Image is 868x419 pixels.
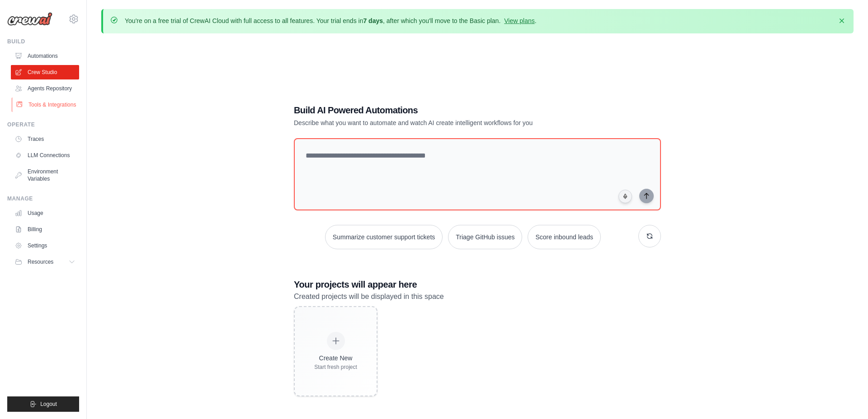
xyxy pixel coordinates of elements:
[11,49,79,63] a: Automations
[638,225,661,247] button: Get new suggestions
[314,354,357,363] div: Create New
[40,400,57,408] span: Logout
[11,81,79,96] a: Agents Repository
[504,17,534,24] a: View plans
[11,132,79,146] a: Traces
[28,258,53,265] span: Resources
[11,65,79,79] a: Crew Studio
[314,363,357,371] div: Start fresh project
[12,98,80,112] a: Tools & Integrations
[7,195,79,202] div: Manage
[11,255,79,269] button: Resources
[294,291,661,303] p: Created projects will be displayed in this space
[294,118,598,127] p: Describe what you want to automate and watch AI create intelligent workflows for you
[294,278,661,291] h3: Your projects will appear here
[7,12,52,26] img: Logo
[618,190,632,203] button: Click to speak your automation idea
[11,222,79,237] a: Billing
[528,225,601,249] button: Score inbound leads
[7,38,79,45] div: Build
[11,238,79,253] a: Settings
[11,164,79,186] a: Environment Variables
[7,396,79,412] button: Logout
[363,17,383,24] strong: 7 days
[294,104,598,116] h1: Build AI Powered Automations
[448,225,522,249] button: Triage GitHub issues
[325,225,443,249] button: Summarize customer support tickets
[125,16,537,25] p: You're on a free trial of CrewAI Cloud with full access to all features. Your trial ends in , aft...
[11,206,79,220] a: Usage
[11,148,79,163] a: LLM Connections
[7,121,79,128] div: Operate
